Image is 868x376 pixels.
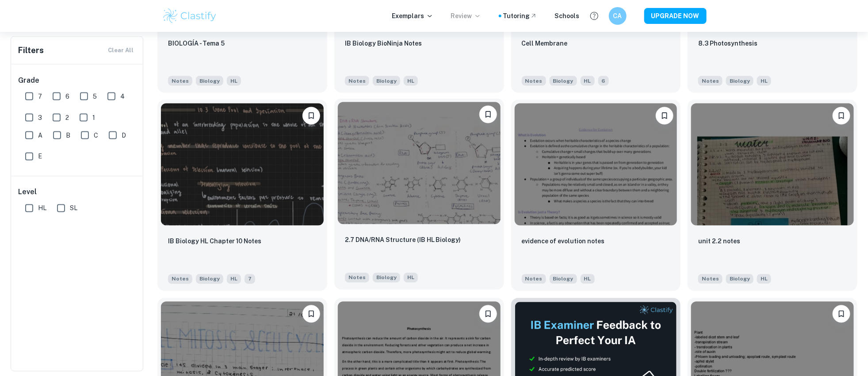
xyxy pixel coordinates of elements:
[18,187,137,198] h6: Level
[94,130,98,140] span: C
[833,305,850,323] button: Bookmark
[70,203,77,213] span: SL
[612,11,623,21] h6: CA
[345,76,369,86] span: Notes
[122,130,126,140] span: D
[392,11,433,21] p: Exemplars
[503,11,537,21] a: Tutoring
[120,92,125,101] span: 4
[515,104,677,226] img: Biology Notes example thumbnail: evidence of evolution notes
[157,100,327,291] a: BookmarkIB Biology HL Chapter 10 NotesNotesBiologyHL7
[698,237,740,246] p: unit 2.2 notes
[302,305,320,323] button: Bookmark
[345,273,369,283] span: Notes
[522,38,568,48] p: Cell Membrane
[726,76,753,86] span: Biology
[168,237,261,246] p: IB Biology HL Chapter 10 Notes
[522,76,546,86] span: Notes
[168,274,192,284] span: Notes
[688,100,857,291] a: Bookmarkunit 2.2 notes NotesBiologyHL
[698,38,757,48] p: 8.3 Photosynthesis
[168,38,225,48] p: BIOLOGÍA - Tema 5
[65,113,69,123] span: 2
[162,7,218,25] img: Clastify logo
[18,75,137,86] h6: Grade
[196,76,223,86] span: Biology
[38,152,42,161] span: E
[38,113,42,123] span: 3
[373,273,400,283] span: Biology
[644,8,707,24] button: UPGRADE NOW
[38,130,42,140] span: A
[404,76,418,86] span: HL
[345,235,461,245] p: 2.7 DNA/RNA Structure (IB HL Biology)
[757,76,771,86] span: HL
[302,107,320,125] button: Bookmark
[168,76,192,86] span: Notes
[522,274,546,284] span: Notes
[479,305,497,323] button: Bookmark
[691,104,854,226] img: Biology Notes example thumbnail: unit 2.2 notes
[698,76,723,86] span: Notes
[227,274,241,284] span: HL
[227,76,241,86] span: HL
[345,38,422,48] p: IB Biology BioNinja Notes
[522,237,605,246] p: evidence of evolution notes
[65,92,69,101] span: 6
[92,113,95,123] span: 1
[373,76,400,86] span: Biology
[161,104,324,226] img: Biology Notes example thumbnail: IB Biology HL Chapter 10 Notes
[93,92,97,101] span: 5
[598,76,609,86] span: 6
[38,203,46,213] span: HL
[18,44,44,57] h6: Filters
[338,102,501,224] img: Biology Notes example thumbnail: 2.7 DNA/RNA Structure (IB HL Biology)
[726,274,753,284] span: Biology
[38,92,42,101] span: 7
[511,100,681,291] a: Bookmarkevidence of evolution notesNotesBiologyHL
[581,76,595,86] span: HL
[550,274,577,284] span: Biology
[587,8,602,23] button: Help and Feedback
[609,7,627,25] button: CA
[196,274,223,284] span: Biology
[550,76,577,86] span: Biology
[451,11,481,21] p: Review
[581,274,595,284] span: HL
[245,274,255,284] span: 7
[555,11,580,21] a: Schools
[66,130,70,140] span: B
[757,274,771,284] span: HL
[334,100,504,291] a: Bookmark2.7 DNA/RNA Structure (IB HL Biology)NotesBiologyHL
[479,106,497,123] button: Bookmark
[656,107,673,125] button: Bookmark
[833,107,850,125] button: Bookmark
[698,274,723,284] span: Notes
[404,273,418,283] span: HL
